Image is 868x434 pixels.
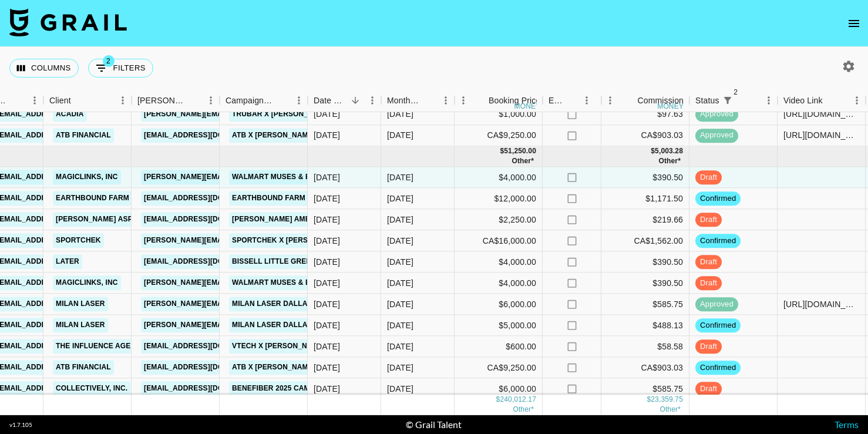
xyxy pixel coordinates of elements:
div: 8/18/2025 [314,109,340,120]
a: [EMAIL_ADDRESS][DOMAIN_NAME] [141,191,272,206]
div: Client [43,89,132,112]
div: CA$16,000.00 [455,231,543,252]
div: $1,000.00 [455,104,543,125]
div: money [514,103,541,110]
button: Sort [736,92,752,109]
div: Oct '25 [387,214,413,226]
div: Month Due [381,89,455,112]
div: CA$903.03 [601,358,689,379]
div: CA$1,562.00 [601,231,689,252]
div: $ [496,395,500,405]
a: Milan Laser [53,318,108,333]
a: ATB Financial [53,361,114,375]
a: MagicLinks, Inc [53,276,121,291]
button: Sort [186,92,202,109]
div: 10/8/2025 [314,171,340,183]
a: ATB Financial [53,128,114,143]
div: [PERSON_NAME] [137,89,186,112]
div: 7/31/2025 [314,383,340,395]
button: Menu [26,92,43,109]
a: Milan Laser Dallas x [PERSON_NAME] [229,318,384,333]
button: Sort [274,92,290,109]
button: Sort [472,92,489,109]
a: [PERSON_NAME][EMAIL_ADDRESS][DOMAIN_NAME] [141,107,332,122]
div: Campaign (Type) [226,89,274,112]
a: [PERSON_NAME][EMAIL_ADDRESS][PERSON_NAME][DOMAIN_NAME] [141,276,393,291]
a: The Influence Agency [53,339,149,354]
div: 23,359.75 [651,395,683,405]
div: $ [500,146,504,156]
div: 9/18/2025 [314,277,340,289]
a: Walmart Muses & Brands [DATE] Campaign [229,276,406,291]
div: $58.58 [601,337,689,358]
button: Sort [347,92,364,109]
span: confirmed [695,320,741,331]
div: 8/26/2025 [314,319,340,331]
div: Commission [637,89,684,112]
span: draft [695,383,722,395]
a: [EMAIL_ADDRESS][DOMAIN_NAME] [141,382,272,396]
button: Sort [9,92,26,109]
a: Earthbound Farm LLC [53,191,148,206]
div: $4,000.00 [455,252,543,273]
div: 8/26/2025 [314,298,340,310]
a: [PERSON_NAME][EMAIL_ADDRESS][PERSON_NAME][DOMAIN_NAME] [141,234,393,248]
div: Sep '25 [387,130,413,142]
button: open drawer [842,12,866,35]
div: Expenses: Remove Commission? [543,89,601,112]
button: Menu [760,92,778,109]
span: 2 [730,86,742,98]
div: money [657,103,684,110]
button: Sort [823,92,839,109]
button: Sort [621,92,637,109]
div: 8/21/2025 [314,362,340,374]
a: Collectively, Inc. [53,382,130,396]
a: SportChek x [PERSON_NAME] - October Campaign [229,234,432,248]
a: TruBar x [PERSON_NAME] - August [229,107,371,122]
a: Later [53,255,82,270]
button: Menu [364,92,381,109]
div: $488.13 [601,315,689,337]
a: [PERSON_NAME][EMAIL_ADDRESS][PERSON_NAME][DOMAIN_NAME] [141,170,393,185]
a: Terms [835,419,859,430]
div: Sep '25 [387,109,413,120]
div: $97.63 [601,104,689,125]
span: CA$ 44,250.00 [513,405,534,413]
a: [EMAIL_ADDRESS][DOMAIN_NAME] [141,361,272,375]
span: confirmed [695,362,741,374]
div: CA$9,250.00 [455,125,543,146]
div: Oct '25 [387,193,413,204]
div: Date Created [314,89,347,112]
span: confirmed [695,235,741,247]
span: draft [695,172,722,183]
a: ATB x [PERSON_NAME] (Aug-Oct) - Part 2 [229,361,391,375]
div: 9/25/2025 [314,235,340,247]
button: Menu [848,92,866,109]
div: Video Link [783,89,823,112]
button: Menu [114,92,132,109]
div: Oct '25 [387,256,413,268]
div: Status [695,89,719,112]
span: approved [695,109,738,120]
div: $1,171.50 [601,189,689,210]
div: Campaign (Type) [220,89,308,112]
a: Milan Laser Dallas x [PERSON_NAME] [229,297,384,312]
button: Menu [578,92,596,109]
div: 5,003.28 [655,146,683,156]
div: $6,000.00 [455,379,543,400]
div: Oct '25 [387,362,413,374]
a: [PERSON_NAME][EMAIL_ADDRESS][DOMAIN_NAME] [141,297,332,312]
div: https://www.tiktok.com/@madisonsieli/video/7546270760990543118 [783,109,859,120]
div: $390.50 [601,273,689,294]
a: [PERSON_NAME] Aspire [53,213,147,227]
div: © Grail Talent [406,419,462,430]
a: ATB x [PERSON_NAME] (Aug-Oct) [229,128,359,143]
span: CA$ 2,465.03 [658,157,681,165]
div: $12,000.00 [455,189,543,210]
div: $219.66 [601,210,689,231]
div: $ [651,146,655,156]
span: approved [695,299,738,310]
div: $6,000.00 [455,294,543,315]
div: 9/18/2025 [314,256,340,268]
img: Grail Talent [9,8,127,36]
